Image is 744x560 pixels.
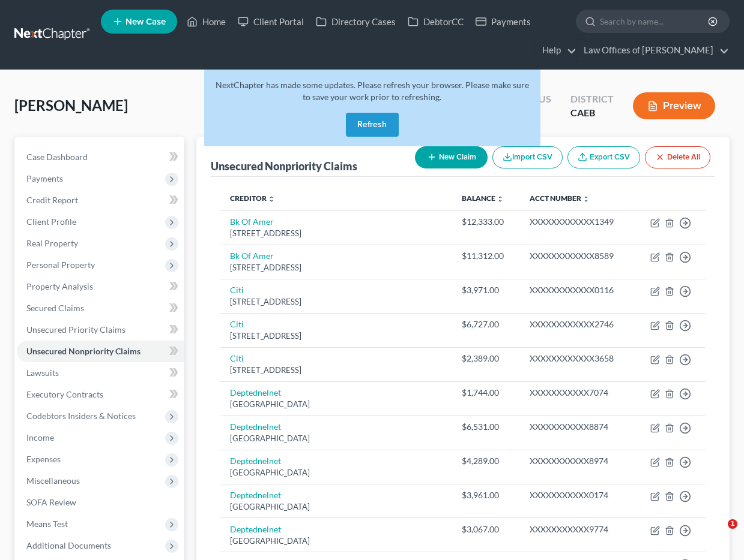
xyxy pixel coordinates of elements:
span: NextChapter has made some updates. Please refresh your browser. Please make sure to save your wor... [216,80,529,102]
div: $12,333.00 [462,216,510,228]
span: Case Dashboard [26,152,88,162]
div: [GEOGRAPHIC_DATA] [230,467,443,478]
a: Secured Claims [17,297,184,319]
a: Deptednelnet [230,456,281,466]
div: $4,289.00 [462,455,510,467]
span: [PERSON_NAME] [14,97,128,114]
a: Help [536,40,576,61]
a: Citi [230,285,244,295]
span: Additional Documents [26,540,111,550]
button: Refresh [346,113,399,137]
a: Law Offices of [PERSON_NAME] [578,40,729,61]
span: SOFA Review [26,497,76,507]
span: Client Profile [26,216,76,227]
a: Deptednelnet [230,387,281,398]
a: Client Portal [232,11,310,32]
span: Unsecured Priority Claims [26,324,126,335]
div: XXXXXXXXXXX9774 [530,523,625,535]
div: [STREET_ADDRESS] [230,262,443,273]
a: Bk Of Amer [230,251,274,261]
a: DebtorCC [402,11,470,32]
i: unfold_more [497,195,504,203]
div: [GEOGRAPHIC_DATA] [230,399,443,410]
div: $3,961.00 [462,489,510,501]
a: SOFA Review [17,492,184,513]
span: Property Analysis [26,281,93,291]
a: Credit Report [17,189,184,211]
div: District [570,92,614,106]
div: XXXXXXXXXXX7074 [530,387,625,399]
div: XXXXXXXXXXXX8589 [530,250,625,262]
div: $3,971.00 [462,284,510,296]
a: Balance unfold_more [462,194,504,203]
span: Income [26,432,54,442]
span: Real Property [26,238,78,248]
a: Citi [230,319,244,329]
span: Codebtors Insiders & Notices [26,411,136,421]
span: Personal Property [26,260,95,270]
div: XXXXXXXXXXX8974 [530,455,625,467]
div: XXXXXXXXXXXX0116 [530,284,625,296]
button: New Claim [415,146,488,168]
div: XXXXXXXXXXX0174 [530,489,625,501]
div: XXXXXXXXXXXX1349 [530,216,625,228]
i: unfold_more [268,195,275,203]
a: Home [181,11,232,32]
div: CAEB [570,106,614,120]
a: Unsecured Priority Claims [17,319,184,341]
i: unfold_more [582,195,590,203]
span: 1 [728,519,737,529]
span: Executory Contracts [26,389,103,399]
div: $11,312.00 [462,250,510,262]
div: $6,727.00 [462,318,510,330]
span: Means Test [26,519,68,529]
div: $3,067.00 [462,523,510,535]
div: XXXXXXXXXXXX2746 [530,318,625,330]
span: Miscellaneous [26,475,80,486]
a: Lawsuits [17,362,184,384]
div: [GEOGRAPHIC_DATA] [230,501,443,513]
a: Deptednelnet [230,524,281,534]
span: Credit Report [26,195,78,205]
div: [STREET_ADDRESS] [230,228,443,239]
div: [STREET_ADDRESS] [230,296,443,308]
span: Secured Claims [26,303,84,313]
div: [STREET_ADDRESS] [230,365,443,376]
iframe: Intercom live chat [703,519,732,548]
a: Bk Of Amer [230,216,274,227]
a: Deptednelnet [230,490,281,500]
div: [STREET_ADDRESS] [230,330,443,342]
span: New Case [126,17,166,26]
a: Payments [470,11,537,32]
a: Case Dashboard [17,146,184,168]
div: $2,389.00 [462,353,510,365]
input: Search by name... [600,10,710,32]
a: Deptednelnet [230,421,281,432]
div: Unsecured Nonpriority Claims [211,159,357,173]
button: Delete All [645,146,710,168]
div: XXXXXXXXXXX8874 [530,421,625,433]
span: Unsecured Nonpriority Claims [26,346,141,356]
button: Preview [633,92,715,119]
a: Executory Contracts [17,384,184,405]
span: Lawsuits [26,368,59,378]
a: Export CSV [567,146,640,168]
a: Creditor unfold_more [230,194,275,203]
span: Payments [26,173,63,183]
div: $6,531.00 [462,421,510,433]
a: Unsecured Nonpriority Claims [17,341,184,362]
a: Citi [230,353,244,363]
a: Property Analysis [17,276,184,297]
div: [GEOGRAPHIC_DATA] [230,535,443,547]
button: Import CSV [492,146,563,168]
div: [GEOGRAPHIC_DATA] [230,433,443,444]
span: Expenses [26,454,61,464]
a: Directory Cases [310,11,402,32]
div: $1,744.00 [462,387,510,399]
a: Acct Number unfold_more [530,194,590,203]
div: XXXXXXXXXXXX3658 [530,353,625,365]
